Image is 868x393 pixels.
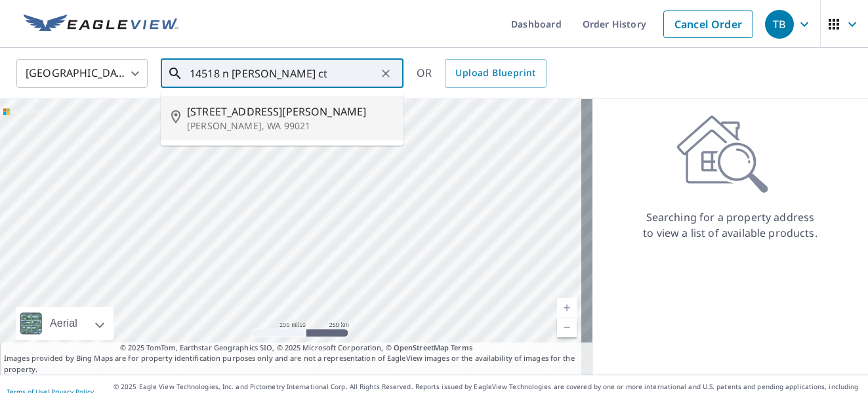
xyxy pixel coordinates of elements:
input: Search by address or latitude-longitude [190,55,377,92]
div: Aerial [46,307,81,340]
a: Cancel Order [663,10,753,38]
a: Current Level 5, Zoom Out [557,318,577,337]
span: Upload Blueprint [455,65,535,81]
div: OR [417,59,547,88]
div: TB [765,10,794,39]
p: [PERSON_NAME], WA 99021 [187,119,393,133]
a: OpenStreetMap [394,342,449,352]
p: Searching for a property address to view a list of available products. [642,209,818,241]
a: Terms [451,342,472,352]
img: EV Logo [24,14,178,34]
span: [STREET_ADDRESS][PERSON_NAME] [187,104,393,119]
button: Clear [377,64,395,83]
a: Upload Blueprint [445,59,546,88]
a: Current Level 5, Zoom In [557,298,577,318]
div: [GEOGRAPHIC_DATA] [16,55,148,92]
span: © 2025 TomTom, Earthstar Geographics SIO, © 2025 Microsoft Corporation, © [120,342,472,354]
div: Aerial [16,307,114,340]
